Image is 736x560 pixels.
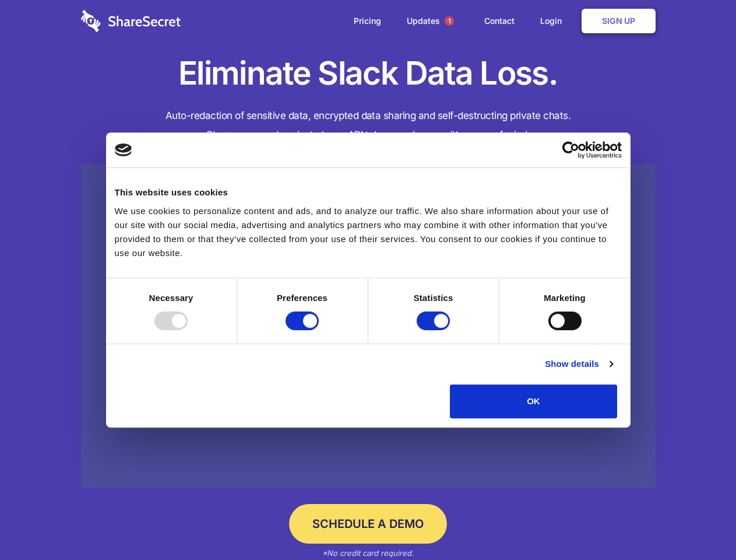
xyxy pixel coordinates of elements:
a: Contact [473,3,526,39]
h1: Eliminate Slack Data Loss. [81,52,656,94]
div: We use cookies to personalize content and ads, and to analyze our traffic. We also share informat... [115,204,622,260]
a: Show details [545,357,612,371]
strong: Preferences [277,293,327,303]
a: Pricing [342,3,393,39]
a: Sign Up [582,9,656,33]
strong: Necessary [149,293,193,303]
button: OK [450,384,617,418]
h4: Auto-redaction of sensitive data, encrypted data sharing and self-destructing private chats. Shar... [81,106,656,145]
a: Usercentrics Cookiebot - opens in a new window [520,141,622,159]
em: *No credit card required. [322,548,414,558]
strong: Statistics [414,293,453,303]
a: Login [529,3,579,39]
img: logo-wordmark-white-trans-d4663122ce5f474addd5e946df7df03e33cb6a1c49d2221995e7729f52c070b2.svg [81,10,181,32]
a: Wistia video thumbnail [81,164,656,488]
img: logo [115,143,132,156]
div: This website uses cookies [115,185,622,199]
strong: Marketing [544,293,586,303]
a: Schedule a Demo [289,504,447,544]
span: 1 [445,16,454,26]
